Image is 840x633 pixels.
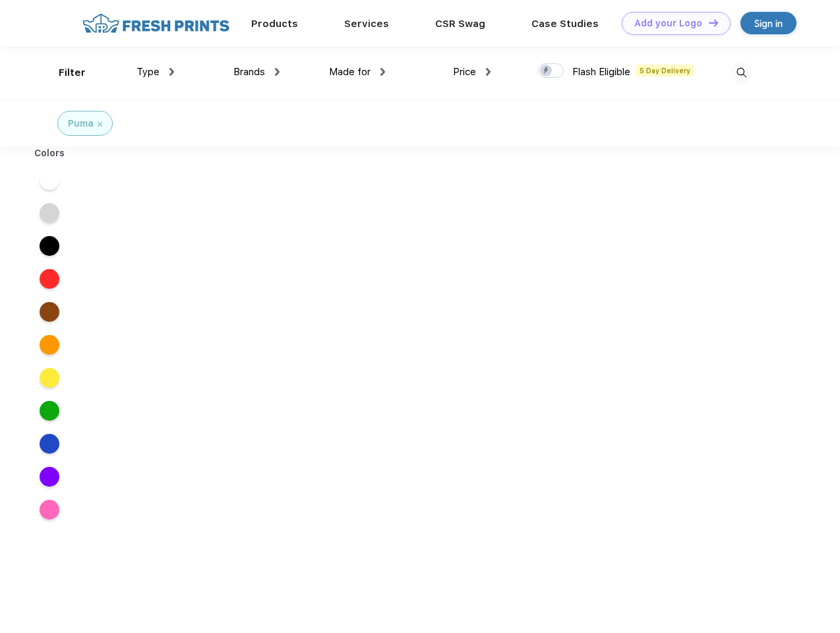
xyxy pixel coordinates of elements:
[344,18,389,30] a: Services
[709,19,718,26] img: DT
[275,68,280,76] img: dropdown.png
[233,66,265,78] span: Brands
[572,66,630,78] span: Flash Eligible
[136,66,160,78] span: Type
[380,68,385,76] img: dropdown.png
[435,18,485,30] a: CSR Swag
[740,12,796,34] a: Sign in
[486,68,491,76] img: dropdown.png
[169,68,174,76] img: dropdown.png
[329,66,371,78] span: Made for
[634,18,702,29] div: Add your Logo
[98,122,102,127] img: filter_cancel.svg
[251,18,298,30] a: Products
[453,66,476,78] span: Price
[78,12,233,35] img: fo%20logo%202.webp
[636,65,694,76] span: 5 Day Delivery
[731,62,752,84] img: desktop_search.svg
[59,65,86,80] div: Filter
[24,146,75,160] div: Colors
[68,117,94,131] div: Puma
[754,16,783,31] div: Sign in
